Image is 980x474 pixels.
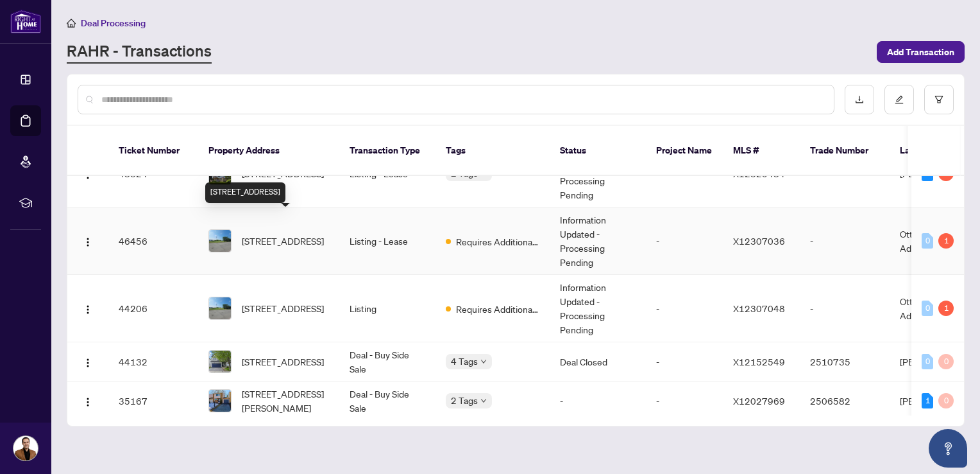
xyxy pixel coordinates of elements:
[550,275,646,342] td: Information Updated - Processing Pending
[938,233,954,249] div: 1
[938,301,954,316] div: 1
[480,398,487,404] span: down
[550,126,646,176] th: Status
[78,231,98,251] button: Logo
[78,298,98,319] button: Logo
[81,17,146,29] span: Deal Processing
[800,207,890,275] td: -
[646,342,723,382] td: -
[339,207,435,275] td: Listing - Lease
[884,85,914,114] button: edit
[83,397,93,407] img: Logo
[938,393,954,408] div: 0
[13,436,38,461] img: Profile Icon
[922,354,933,369] div: 0
[339,382,435,421] td: Deal - Buy Side Sale
[451,354,478,369] span: 4 Tags
[339,275,435,342] td: Listing
[242,301,324,315] span: [STREET_ADDRESS]
[800,342,890,382] td: 2510735
[242,234,324,248] span: [STREET_ADDRESS]
[934,95,943,104] span: filter
[83,237,93,247] img: Logo
[929,429,967,468] button: Open asap
[108,342,198,382] td: 44132
[209,390,231,412] img: thumbnail-img
[108,126,198,176] th: Ticket Number
[887,42,954,62] span: Add Transaction
[242,355,324,369] span: [STREET_ADDRESS]
[209,230,231,252] img: thumbnail-img
[205,182,285,203] div: [STREET_ADDRESS]
[67,19,76,28] span: home
[456,234,539,249] span: Requires Additional Docs
[10,10,41,33] img: logo
[339,126,435,176] th: Transaction Type
[922,301,933,316] div: 0
[877,41,965,63] button: Add Transaction
[723,126,800,176] th: MLS #
[733,303,785,314] span: X12307048
[800,275,890,342] td: -
[733,395,785,407] span: X12027969
[895,95,904,104] span: edit
[733,356,785,367] span: X12152549
[855,95,864,104] span: download
[198,126,339,176] th: Property Address
[550,342,646,382] td: Deal Closed
[922,233,933,249] div: 0
[922,393,933,408] div: 1
[646,382,723,421] td: -
[209,351,231,373] img: thumbnail-img
[550,382,646,421] td: -
[646,207,723,275] td: -
[924,85,954,114] button: filter
[83,358,93,368] img: Logo
[733,235,785,247] span: X12307036
[209,297,231,319] img: thumbnail-img
[938,354,954,369] div: 0
[800,126,890,176] th: Trade Number
[108,275,198,342] td: 44206
[456,302,539,316] span: Requires Additional Docs
[646,275,723,342] td: -
[800,382,890,421] td: 2506582
[435,126,550,176] th: Tags
[108,207,198,275] td: 46456
[67,40,212,64] a: RAHR - Transactions
[339,342,435,382] td: Deal - Buy Side Sale
[78,351,98,372] button: Logo
[108,382,198,421] td: 35167
[550,207,646,275] td: Information Updated - Processing Pending
[480,358,487,365] span: down
[78,391,98,411] button: Logo
[845,85,874,114] button: download
[83,304,93,315] img: Logo
[646,126,723,176] th: Project Name
[242,387,329,415] span: [STREET_ADDRESS][PERSON_NAME]
[451,393,478,408] span: 2 Tags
